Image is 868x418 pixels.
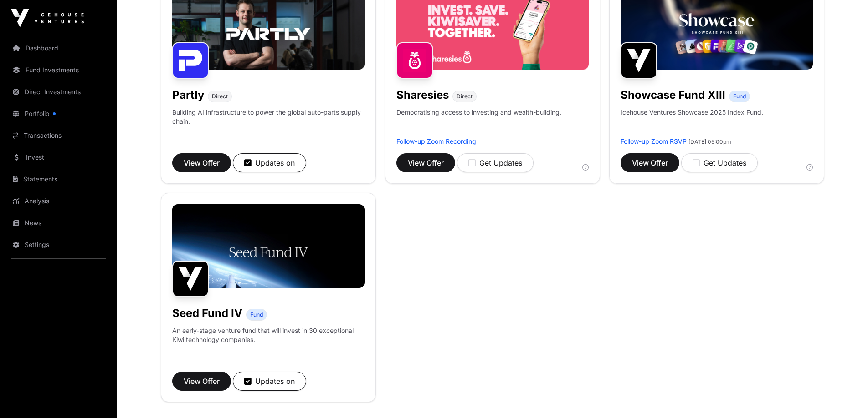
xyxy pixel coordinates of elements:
[621,42,657,79] img: Showcase Fund XIII
[733,93,746,100] span: Fund
[621,88,725,102] h1: Showcase Fund XIII
[212,93,228,100] span: Direct
[621,153,679,172] button: View Offer
[621,108,763,117] p: Icehouse Ventures Showcase 2025 Index Fund.
[688,138,731,145] span: [DATE] 05:00pm
[7,82,109,102] a: Direct Investments
[172,88,204,102] h1: Partly
[172,326,365,344] p: An early-stage venture fund that will invest in 30 exceptional Kiwi technology companies.
[396,42,433,79] img: Sharesies
[11,9,84,27] img: Icehouse Ventures Logo
[396,108,561,137] p: Democratising access to investing and wealth-building.
[184,376,220,387] span: View Offer
[172,108,365,137] p: Building AI infrastructure to power the global auto-parts supply chain.
[7,191,109,211] a: Analysis
[250,311,263,318] span: Fund
[7,60,109,80] a: Fund Investments
[396,137,476,145] a: Follow-up Zoom Recording
[244,376,295,387] div: Updates on
[172,306,242,321] h1: Seed Fund IV
[7,126,109,146] a: Transactions
[822,374,868,418] iframe: Chat Widget
[172,42,209,79] img: Partly
[244,157,295,168] div: Updates on
[184,157,220,168] span: View Offer
[681,153,758,172] button: Get Updates
[172,153,231,172] button: View Offer
[457,93,473,100] span: Direct
[693,157,746,168] div: Get Updates
[621,137,687,145] a: Follow-up Zoom RSVP
[172,204,365,288] img: Seed-Fund-4_Banner.jpg
[457,153,534,172] button: Get Updates
[233,372,306,391] button: Updates on
[172,372,231,391] button: View Offer
[396,153,455,172] button: View Offer
[468,157,522,168] div: Get Updates
[396,88,449,102] h1: Sharesies
[408,157,444,168] span: View Offer
[172,261,209,297] img: Seed Fund IV
[7,38,109,58] a: Dashboard
[233,153,306,172] button: Updates on
[7,104,109,124] a: Portfolio
[7,169,109,189] a: Statements
[7,235,109,255] a: Settings
[7,147,109,167] a: Invest
[632,157,668,168] span: View Offer
[7,213,109,233] a: News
